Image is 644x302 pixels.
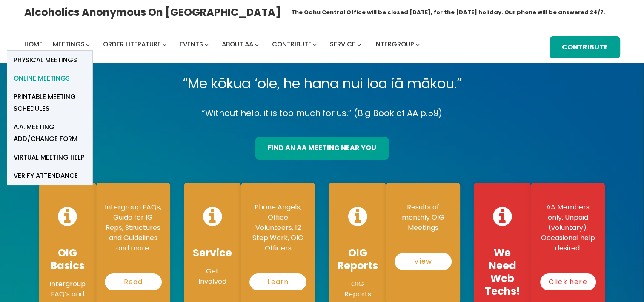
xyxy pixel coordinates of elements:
[7,69,92,87] a: Online Meetings
[539,202,596,253] p: AA Members only. Unpaid (voluntary). Occasional help desired.
[337,247,378,272] h4: OIG Reports
[14,151,85,163] span: Virtual Meeting Help
[482,247,522,298] h4: We Need Web Techs!
[180,38,203,50] a: Events
[550,36,620,59] a: Contribute
[24,3,281,21] a: Alcoholics Anonymous on [GEOGRAPHIC_DATA]
[249,273,306,290] a: Learn More…
[7,51,92,69] a: Physical Meetings
[24,38,423,50] nav: Intergroup
[249,202,306,253] p: Phone Angels, Office Volunteers, 12 Step Work, OIG Officers
[180,40,203,49] span: Events
[222,38,253,50] a: About AA
[32,106,612,121] p: “Without help, it is too much for us.” (Big Book of AA p.59)
[374,40,414,49] span: Intergroup
[163,43,166,46] button: Order Literature submenu
[395,202,451,233] p: Results of monthly OIG Meetings
[86,43,90,46] button: Meetings submenu
[395,253,451,270] a: View Reports
[205,43,209,46] button: Events submenu
[357,43,361,46] button: Service submenu
[255,137,389,160] a: find an aa meeting near you
[255,43,259,46] button: About AA submenu
[105,273,162,290] a: Read More…
[32,72,612,96] p: “Me kōkua ‘ole, he hana nui loa iā mākou.”
[192,247,232,259] h4: Service
[337,279,378,299] p: OIG Reports
[7,118,92,148] a: A.A. Meeting Add/Change Form
[7,87,92,118] a: Printable Meeting Schedules
[14,170,78,182] span: verify attendance
[7,166,92,185] a: verify attendance
[330,40,355,49] span: Service
[14,73,70,84] span: Online Meetings
[192,266,232,287] p: Get Involved
[313,43,317,46] button: Contribute submenu
[105,202,162,253] p: Intergroup FAQs, Guide for IG Reps, Structures and Guidelines and more.
[24,40,43,49] span: Home
[272,40,312,49] span: Contribute
[374,38,414,50] a: Intergroup
[53,40,85,49] span: Meetings
[14,121,86,145] span: A.A. Meeting Add/Change Form
[24,38,43,50] a: Home
[540,273,596,290] a: Click here
[330,38,355,50] a: Service
[7,148,92,166] a: Virtual Meeting Help
[103,40,161,49] span: Order Literature
[272,38,312,50] a: Contribute
[291,8,605,17] h1: The Oahu Central Office will be closed [DATE], for the [DATE] holiday. Our phone will be answered...
[48,247,88,272] h4: OIG Basics
[53,38,85,50] a: Meetings
[222,40,253,49] span: About AA
[14,91,86,115] span: Printable Meeting Schedules
[14,54,77,66] span: Physical Meetings
[416,43,420,46] button: Intergroup submenu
